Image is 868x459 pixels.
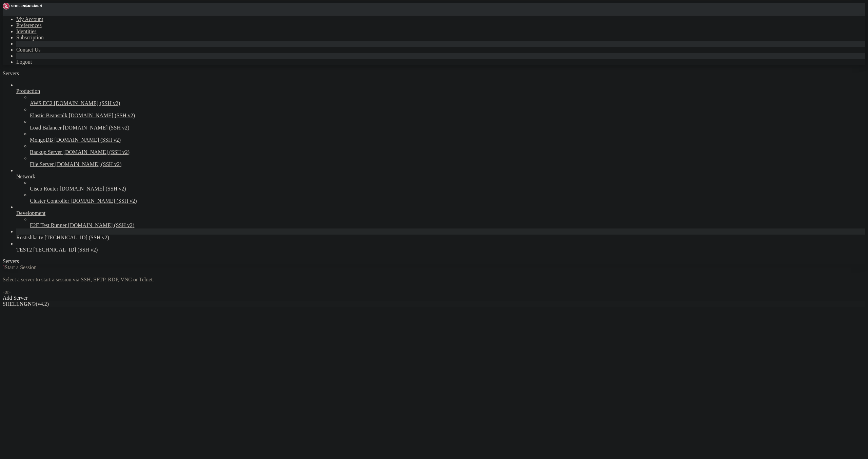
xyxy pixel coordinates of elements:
span: Cisco Router [30,186,58,192]
a: Identities [16,28,37,34]
span: Cluster Controller [30,198,69,204]
span: Production [16,88,40,94]
span: [DOMAIN_NAME] (SSH v2) [63,149,130,155]
a: Logout [16,59,32,65]
span: [DOMAIN_NAME] (SSH v2) [68,222,135,228]
span: Development [16,210,45,216]
li: Rostishka tv [TECHNICAL_ID] (SSH v2) [16,228,865,241]
a: E2E Test Runner [DOMAIN_NAME] (SSH v2) [30,222,865,228]
a: Preferences [16,22,42,28]
span: SHELL © [3,301,49,307]
a: Network [16,174,865,180]
div: Select a server to start a session via SSH, SFTP, RDP, VNC or Telnet. -or- [3,271,865,295]
span: 4.2.0 [36,301,49,307]
img: Shellngn [3,3,42,9]
span: Servers [3,71,19,76]
span: [TECHNICAL_ID] (SSH v2) [45,235,109,240]
span: [TECHNICAL_ID] (SSH v2) [33,247,98,253]
li: Cluster Controller [DOMAIN_NAME] (SSH v2) [30,192,865,204]
span:  [3,264,5,270]
a: MongoDB [DOMAIN_NAME] (SSH v2) [30,137,865,143]
a: TEST2 [TECHNICAL_ID] (SSH v2) [16,247,865,253]
a: Cluster Controller [DOMAIN_NAME] (SSH v2) [30,198,865,204]
li: Network [16,167,865,204]
li: AWS EC2 [DOMAIN_NAME] (SSH v2) [30,94,865,106]
a: Contact Us [16,47,41,53]
span: Rostishka tv [16,235,43,240]
span: Load Balancer [30,125,62,131]
a: Servers [3,71,46,76]
li: Development [16,204,865,228]
span: File Server [30,161,54,167]
li: Production [16,82,865,167]
span: [DOMAIN_NAME] (SSH v2) [63,125,130,131]
span: [DOMAIN_NAME] (SSH v2) [55,161,122,167]
span: Backup Server [30,149,62,155]
a: Elastic Beanstalk [DOMAIN_NAME] (SSH v2) [30,113,865,119]
li: Load Balancer [DOMAIN_NAME] (SSH v2) [30,119,865,131]
a: Rostishka tv [TECHNICAL_ID] (SSH v2) [16,235,865,241]
span: [DOMAIN_NAME] (SSH v2) [69,113,135,118]
span: Start a Session [5,264,37,270]
span: Elastic Beanstalk [30,113,67,118]
span: [DOMAIN_NAME] (SSH v2) [60,186,126,192]
a: Development [16,210,865,216]
span: E2E Test Runner [30,222,67,228]
li: E2E Test Runner [DOMAIN_NAME] (SSH v2) [30,216,865,228]
li: Elastic Beanstalk [DOMAIN_NAME] (SSH v2) [30,106,865,119]
b: NGN [20,301,32,307]
a: AWS EC2 [DOMAIN_NAME] (SSH v2) [30,100,865,106]
span: [DOMAIN_NAME] (SSH v2) [54,100,120,106]
span: [DOMAIN_NAME] (SSH v2) [54,137,121,143]
span: [DOMAIN_NAME] (SSH v2) [71,198,137,204]
a: Backup Server [DOMAIN_NAME] (SSH v2) [30,149,865,155]
li: File Server [DOMAIN_NAME] (SSH v2) [30,155,865,167]
li: MongoDB [DOMAIN_NAME] (SSH v2) [30,131,865,143]
span: TEST2 [16,247,32,253]
a: Production [16,88,865,94]
span: AWS EC2 [30,100,53,106]
span: Network [16,174,35,179]
a: Cisco Router [DOMAIN_NAME] (SSH v2) [30,186,865,192]
a: File Server [DOMAIN_NAME] (SSH v2) [30,161,865,167]
li: TEST2 [TECHNICAL_ID] (SSH v2) [16,241,865,253]
a: Subscription [16,35,44,40]
li: Cisco Router [DOMAIN_NAME] (SSH v2) [30,180,865,192]
span: MongoDB [30,137,53,143]
div: Add Server [3,295,865,301]
div: Servers [3,258,865,264]
a: Load Balancer [DOMAIN_NAME] (SSH v2) [30,125,865,131]
a: My Account [16,16,43,22]
li: Backup Server [DOMAIN_NAME] (SSH v2) [30,143,865,155]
